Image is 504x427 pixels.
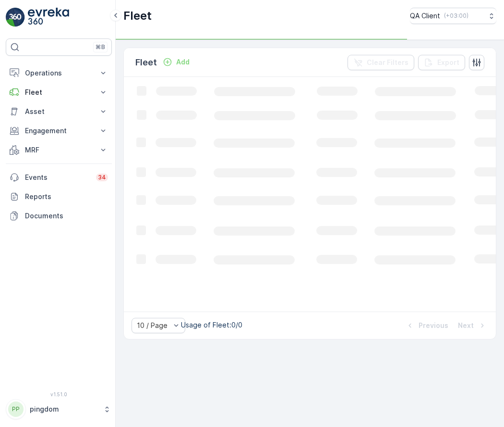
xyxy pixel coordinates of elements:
[25,192,108,201] p: Reports
[6,391,112,397] span: v 1.51.0
[367,58,408,67] p: Clear Filters
[6,206,112,226] a: Documents
[8,402,24,417] div: PP
[25,68,93,78] p: Operations
[348,55,414,70] button: Clear Filters
[458,321,474,330] p: Next
[444,12,468,20] p: ( +03:00 )
[96,43,105,51] p: ⌘B
[30,404,98,414] p: pingdom
[25,173,90,182] p: Events
[410,8,496,24] button: QA Client(+03:00)
[135,56,157,69] p: Fleet
[457,320,488,331] button: Next
[6,168,112,187] a: Events34
[437,58,459,67] p: Export
[6,187,112,206] a: Reports
[410,11,440,21] p: QA Client
[181,320,242,330] p: Usage of Fleet : 0/0
[176,57,190,67] p: Add
[25,145,93,155] p: MRF
[6,121,112,140] button: Engagement
[6,399,112,419] button: PPpingdom
[6,63,112,83] button: Operations
[6,83,112,102] button: Fleet
[6,8,25,27] img: logo
[123,8,152,24] p: Fleet
[6,102,112,121] button: Asset
[404,320,449,331] button: Previous
[25,107,93,116] p: Asset
[159,56,193,68] button: Add
[6,140,112,160] button: MRF
[25,211,108,221] p: Documents
[419,321,448,330] p: Previous
[28,8,69,27] img: logo_light-DOdMpM7g.png
[98,174,106,181] p: 34
[25,88,93,97] p: Fleet
[418,55,465,70] button: Export
[25,126,93,136] p: Engagement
